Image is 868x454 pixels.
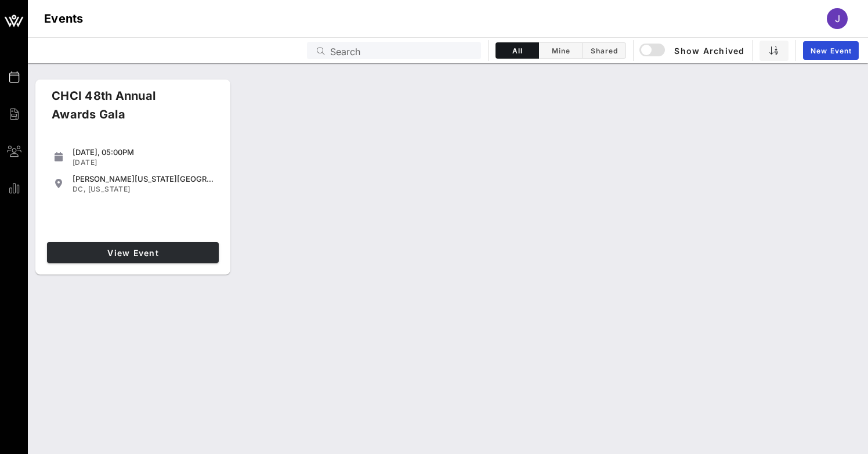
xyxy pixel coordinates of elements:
[47,242,219,263] a: View Event
[641,44,744,57] span: Show Archived
[88,185,131,193] span: [US_STATE]
[52,248,214,258] span: View Event
[583,42,626,59] button: Shared
[42,87,206,133] div: CHCI 48th Annual Awards Gala
[803,41,859,60] a: New Event
[539,42,583,59] button: Mine
[496,42,539,59] button: All
[546,46,575,55] span: Mine
[73,158,214,167] div: [DATE]
[44,9,84,28] h1: Events
[641,40,745,61] button: Show Archived
[835,13,840,24] span: J
[810,46,852,55] span: New Event
[827,8,848,29] div: J
[503,46,531,55] span: All
[73,174,214,183] div: [PERSON_NAME][US_STATE][GEOGRAPHIC_DATA]
[73,147,214,157] div: [DATE], 05:00PM
[589,46,619,55] span: Shared
[73,185,86,193] span: DC,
